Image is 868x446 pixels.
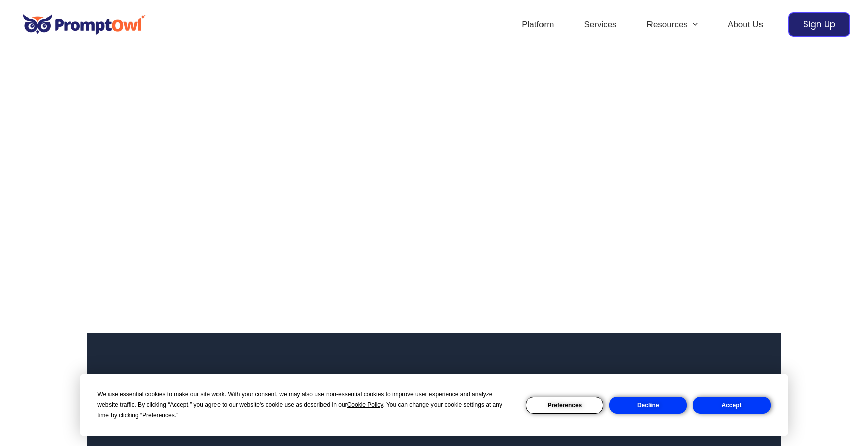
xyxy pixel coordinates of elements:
[693,397,770,414] button: Accept
[80,374,788,436] div: Cookie Consent Prompt
[507,7,778,42] nav: Site Navigation: Header
[142,412,175,419] span: Preferences
[688,7,698,42] span: Menu Toggle
[347,401,383,408] span: Cookie Policy
[18,7,151,42] img: promptowl.ai logo
[609,397,687,414] button: Decline
[507,7,569,42] a: Platform
[788,12,850,37] a: Sign Up
[713,7,778,42] a: About Us
[526,397,603,414] button: Preferences
[632,7,713,42] a: ResourcesMenu Toggle
[97,389,513,421] div: We use essential cookies to make our site work. With your consent, we may also use non-essential ...
[569,7,631,42] a: Services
